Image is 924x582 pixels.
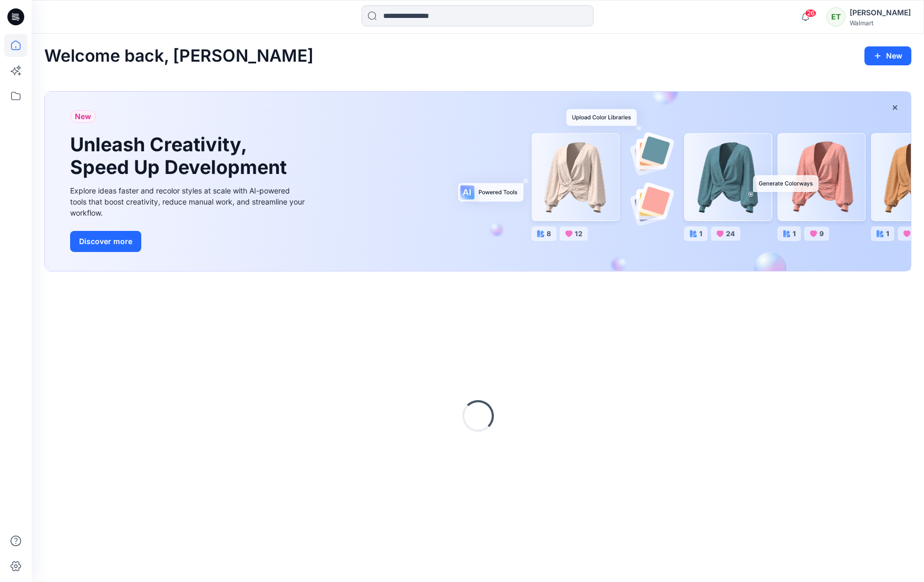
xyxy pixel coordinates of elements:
[805,9,816,17] span: 26
[864,46,911,65] button: New
[75,110,91,123] span: New
[850,6,911,19] div: [PERSON_NAME]
[850,19,911,27] div: Walmart
[70,133,291,179] h1: Unleash Creativity, Speed Up Development
[70,231,141,252] button: Discover more
[826,7,845,26] div: ET
[70,185,307,218] div: Explore ideas faster and recolor styles at scale with AI-powered tools that boost creativity, red...
[70,231,307,252] a: Discover more
[44,46,314,66] h2: Welcome back, [PERSON_NAME]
